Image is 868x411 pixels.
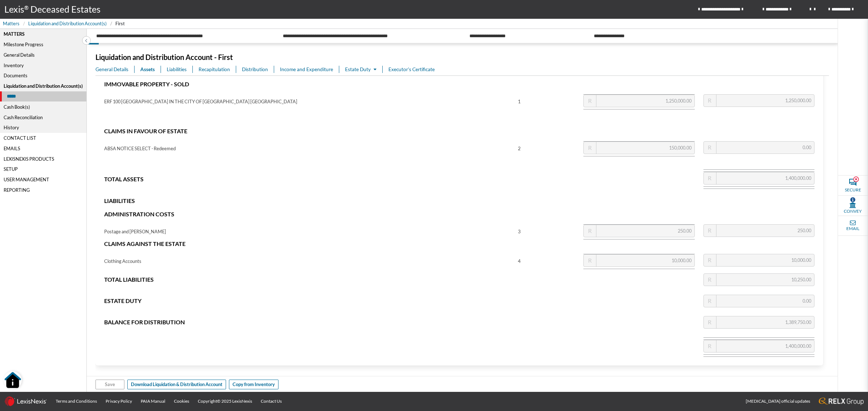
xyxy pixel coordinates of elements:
[25,20,110,27] a: Liquidation and Distribution Account(s)
[95,380,124,389] button: Save
[280,66,333,73] span: Income and Expenditure
[131,381,222,388] span: Download Liquidation & Distribution Account
[583,254,596,267] span: R
[703,340,716,352] span: R
[127,380,226,389] button: Download Liquidation & Distribution Account
[459,254,579,269] div: 4
[256,392,286,411] a: Contact Us
[100,141,459,156] div: ABSA NOTICE SELECT - Redeemed
[459,141,579,156] div: 2
[104,318,575,326] p: Balance for Distribution
[583,95,596,107] span: R
[136,392,170,411] a: PAIA Manual
[28,20,107,27] span: Liquidation and Distribution Account(s)
[4,396,47,406] img: LexisNexis_logo.0024414d.png
[100,254,459,269] div: Clothing Accounts
[104,210,814,219] p: ADMINISTRATION COSTS
[845,187,861,193] span: Secure
[104,198,814,204] p: Liabilities
[741,392,814,411] a: [MEDICAL_DATA] official updates
[100,94,459,109] div: ERF 100 [GEOGRAPHIC_DATA] IN THE CITY OF [GEOGRAPHIC_DATA] [GEOGRAPHIC_DATA]
[583,225,596,237] span: R
[703,172,716,185] span: R
[703,316,716,329] span: R
[242,66,268,73] span: Distribution
[703,273,716,286] span: R
[105,381,115,388] span: Save
[95,53,233,61] span: Liquidation and Distribution Account - First
[3,20,20,27] span: Matters
[583,142,596,154] span: R
[703,295,716,307] span: R
[703,224,716,237] span: R
[819,398,864,405] img: RELX_logo.65c3eebe.png
[233,381,275,388] span: Copy from Inventory
[24,4,30,16] p: ®
[4,371,22,389] button: Open Resource Center
[846,225,859,232] span: Email
[345,66,376,72] span: Estate Duty
[459,94,579,109] div: 1
[101,392,136,411] a: Privacy Policy
[3,20,23,27] a: Matters
[104,275,575,284] p: Total Liabilities
[104,297,575,305] p: Estate Duty
[104,127,814,135] p: CLAIMS IN FAVOUR OF ESTATE
[388,66,435,73] span: Executor's Certificate
[104,239,814,248] p: CLAIMS AGAINST THE ESTATE
[51,392,101,411] a: Terms and Conditions
[459,224,579,239] div: 3
[703,141,716,154] span: R
[104,175,575,183] p: Total Assets
[104,80,814,88] p: IMMOVABLE PROPERTY - SOLD
[95,66,128,73] span: General Details
[199,66,230,73] span: Recapitulation
[844,208,862,215] span: Convey
[167,66,187,73] span: Liabilities
[193,392,256,411] a: Copyright© 2025 LexisNexis
[703,94,716,107] span: R
[170,392,193,411] a: Cookies
[100,224,459,239] div: Postage and [PERSON_NAME]
[229,380,278,389] button: Copy from Inventory
[140,66,155,73] span: Assets
[703,254,716,267] span: R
